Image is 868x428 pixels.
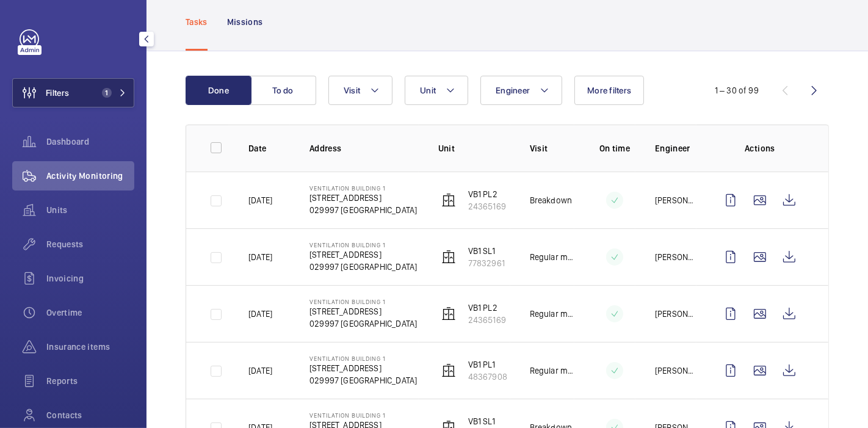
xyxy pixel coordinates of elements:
img: elevator.svg [441,363,456,378]
p: [DATE] [248,194,272,206]
p: On time [594,142,635,154]
p: Regular maintenance [530,308,574,320]
p: [PERSON_NAME] [655,365,696,377]
p: Engineer [655,142,696,154]
span: Requests [46,238,134,250]
span: Dashboard [46,136,134,148]
p: VB1 PL2 [468,188,506,200]
img: elevator.svg [441,250,456,264]
p: Visit [530,142,574,154]
p: Missions [227,16,263,28]
span: 1 [102,88,112,98]
p: [STREET_ADDRESS] [309,192,417,204]
div: 1 – 30 of 99 [715,84,759,96]
span: Reports [46,375,134,387]
p: Regular maintenance [530,365,574,377]
span: Unit [420,85,436,95]
button: Filters1 [12,78,134,107]
p: [STREET_ADDRESS] [309,305,417,317]
button: Done [186,76,251,105]
p: VB1 PL1 [468,358,507,371]
button: Visit [328,76,392,105]
span: Visit [344,85,360,95]
p: [STREET_ADDRESS] [309,362,417,374]
img: elevator.svg [441,306,456,321]
span: Filters [46,87,69,99]
p: Ventilation Building 1 [309,241,417,248]
p: VB1 SL1 [468,245,505,257]
p: [DATE] [248,308,272,320]
p: [DATE] [248,251,272,263]
p: 029997 [GEOGRAPHIC_DATA] [309,317,417,330]
button: Unit [405,76,468,105]
p: VB1 PL2 [468,302,506,314]
p: [PERSON_NAME] [655,251,696,263]
p: 029997 [GEOGRAPHIC_DATA] [309,204,417,216]
p: [PERSON_NAME] [655,194,696,206]
p: Address [309,142,419,154]
p: 24365169 [468,314,506,326]
p: Regular maintenance [530,251,574,263]
p: Breakdown [530,194,573,206]
p: Tasks [186,16,208,28]
button: More filters [574,76,644,105]
p: Ventilation Building 1 [309,412,417,419]
p: Ventilation Building 1 [309,184,417,192]
p: [PERSON_NAME] [655,308,696,320]
span: More filters [587,85,631,95]
p: 029997 [GEOGRAPHIC_DATA] [309,261,417,273]
p: VB1 SL1 [468,415,505,427]
p: 48367908 [468,371,507,383]
span: Overtime [46,306,134,319]
span: Units [46,204,134,216]
p: Ventilation Building 1 [309,355,417,362]
span: Activity Monitoring [46,170,134,182]
p: Unit [438,142,510,154]
p: Ventilation Building 1 [309,298,417,305]
p: Actions [716,142,804,154]
p: [STREET_ADDRESS] [309,248,417,261]
p: [DATE] [248,365,272,377]
p: 77832961 [468,257,505,269]
img: elevator.svg [441,193,456,208]
span: Invoicing [46,272,134,285]
p: Date [248,142,290,154]
button: To do [250,76,316,105]
span: Engineer [496,85,530,95]
span: Contacts [46,409,134,421]
p: 24365169 [468,200,506,212]
span: Insurance items [46,341,134,353]
button: Engineer [480,76,562,105]
p: 029997 [GEOGRAPHIC_DATA] [309,374,417,386]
